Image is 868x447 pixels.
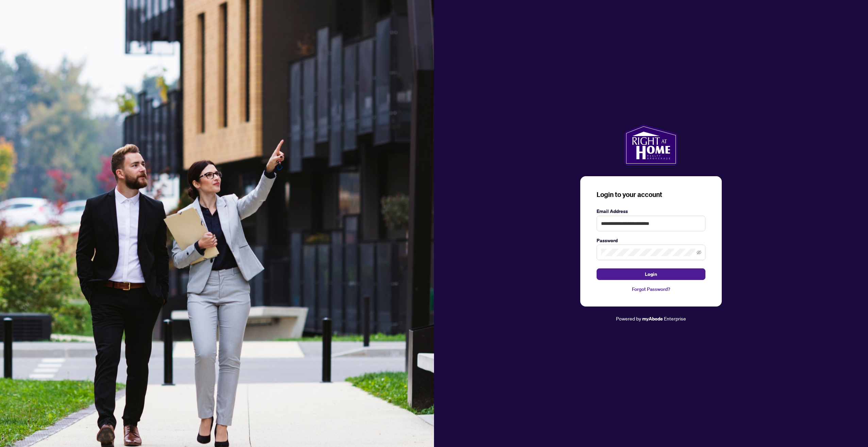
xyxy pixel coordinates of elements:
[624,125,677,165] img: ma-logo
[645,269,657,280] span: Login
[664,315,686,321] span: Enterprise
[597,268,705,280] button: Login
[597,237,705,244] label: Password
[597,208,705,215] label: Email Address
[697,250,701,255] span: eye-invisible
[616,315,641,321] span: Powered by
[597,190,705,199] h3: Login to your account
[642,315,663,322] a: myAbode
[597,285,705,293] a: Forgot Password?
